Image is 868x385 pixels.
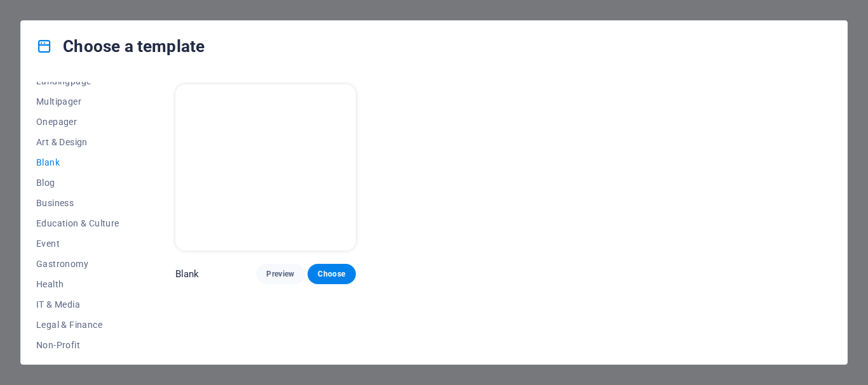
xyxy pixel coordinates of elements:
[36,254,119,274] button: Gastronomy
[175,268,200,280] p: Blank
[308,264,356,284] button: Choose
[36,96,119,107] span: Multipager
[36,137,119,147] span: Art & Design
[36,218,119,228] span: Education & Culture
[36,198,119,208] span: Business
[36,36,205,56] h4: Choose a template
[36,112,119,132] button: Onepager
[36,152,119,173] button: Blank
[36,233,119,254] button: Event
[36,117,119,127] span: Onepager
[36,132,119,152] button: Art & Design
[36,299,119,310] span: IT & Media
[36,320,119,330] span: Legal & Finance
[36,259,119,269] span: Gastronomy
[36,91,119,112] button: Multipager
[36,279,119,289] span: Health
[36,157,119,167] span: Blank
[256,264,304,284] button: Preview
[36,178,119,188] span: Blog
[175,84,356,251] img: Blank
[36,315,119,335] button: Legal & Finance
[266,269,294,279] span: Preview
[36,238,119,249] span: Event
[36,340,119,350] span: Non-Profit
[318,269,346,279] span: Choose
[36,274,119,294] button: Health
[36,213,119,233] button: Education & Culture
[36,335,119,355] button: Non-Profit
[36,193,119,213] button: Business
[36,173,119,193] button: Blog
[36,294,119,315] button: IT & Media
